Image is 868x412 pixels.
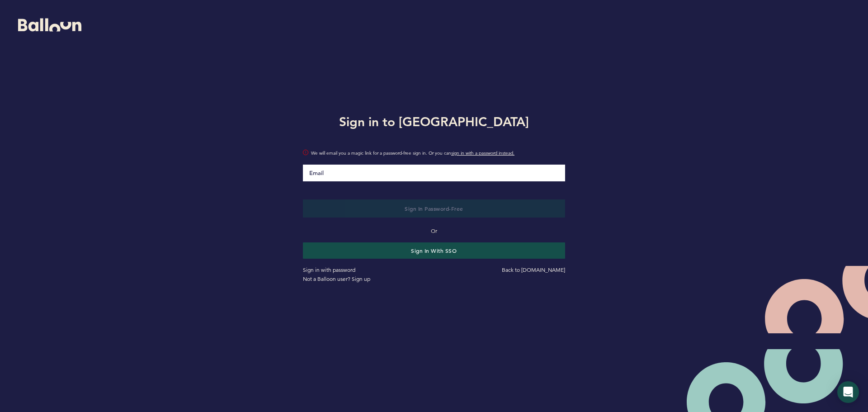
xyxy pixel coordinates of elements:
[303,266,355,273] a: Sign in with password
[837,381,859,403] div: Open Intercom Messenger
[303,227,565,236] p: Or
[303,165,565,181] input: Email
[303,275,370,282] a: Not a Balloon user? Sign up
[405,205,463,212] span: Sign in Password-Free
[296,113,572,131] h1: Sign in to [GEOGRAPHIC_DATA]
[303,242,565,259] button: Sign in with SSO
[502,266,565,273] a: Back to [DOMAIN_NAME]
[303,199,565,218] button: Sign in Password-Free
[311,149,565,158] span: We will email you a magic link for a password-free sign in. Or you can
[451,150,514,156] a: sign in with a password instead.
